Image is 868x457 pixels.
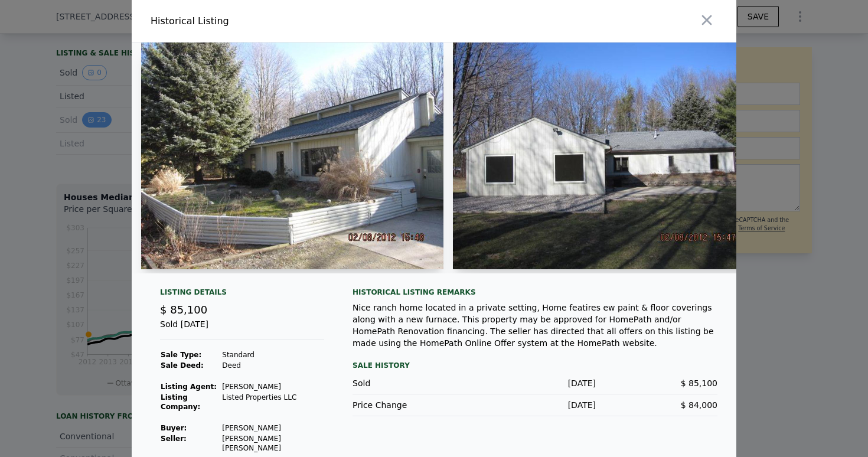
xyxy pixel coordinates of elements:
[161,361,204,370] strong: Sale Deed:
[160,303,207,316] span: $ 85,100
[221,350,324,360] td: Standard
[160,318,324,340] div: Sold [DATE]
[474,399,596,411] div: [DATE]
[353,302,717,349] div: Nice ranch home located in a private setting, Home featires ew paint & floor coverings along with...
[474,377,596,389] div: [DATE]
[221,433,324,453] td: [PERSON_NAME] [PERSON_NAME]
[221,423,324,433] td: [PERSON_NAME]
[161,435,187,443] strong: Seller :
[353,377,474,389] div: Sold
[221,392,324,412] td: Listed Properties LLC
[353,358,717,373] div: Sale History
[681,400,717,410] span: $ 84,000
[161,351,201,359] strong: Sale Type:
[221,381,324,392] td: [PERSON_NAME]
[681,378,717,388] span: $ 85,100
[160,288,324,302] div: Listing Details
[161,393,200,411] strong: Listing Company:
[353,399,474,411] div: Price Change
[453,43,755,269] img: Property Img
[353,288,717,297] div: Historical Listing remarks
[141,43,443,269] img: Property Img
[221,360,324,371] td: Deed
[161,383,217,391] strong: Listing Agent:
[151,14,429,28] div: Historical Listing
[161,424,187,432] strong: Buyer :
